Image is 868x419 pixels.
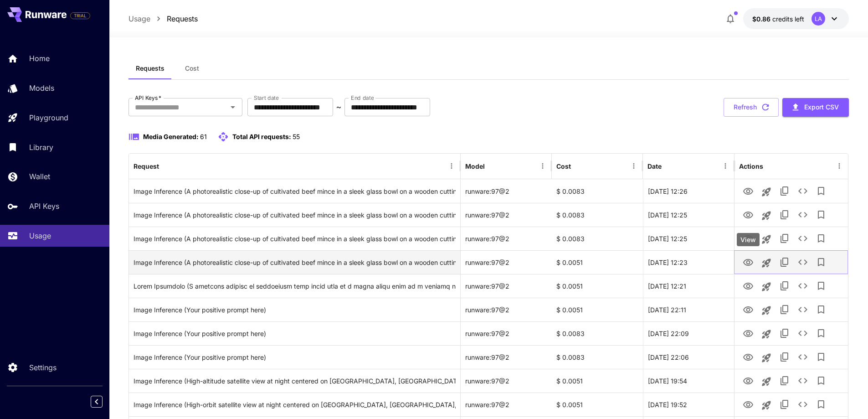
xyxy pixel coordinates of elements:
[552,203,643,227] div: $ 0.0083
[794,182,812,200] button: See details
[552,345,643,369] div: $ 0.0083
[757,207,776,225] button: Launch in playground
[465,162,485,170] div: Model
[552,321,643,345] div: $ 0.0083
[134,180,456,203] div: Click to copy prompt
[739,324,757,342] button: View
[812,12,825,26] div: LA
[29,112,68,123] p: Playground
[812,182,830,200] button: Add to library
[757,396,776,414] button: Launch in playground
[812,300,830,319] button: Add to library
[794,372,812,390] button: See details
[167,13,198,24] a: Requests
[461,393,552,416] div: runware:97@2
[185,64,199,72] span: Cost
[128,13,150,24] a: Usage
[833,160,846,172] button: Menu
[643,227,734,250] div: 24 Sep, 2025 12:25
[782,98,849,117] button: Export CSV
[812,324,830,342] button: Add to library
[737,233,760,246] div: View
[794,324,812,342] button: See details
[643,321,734,345] div: 23 Sep, 2025 22:09
[643,298,734,321] div: 23 Sep, 2025 22:11
[643,203,734,227] div: 24 Sep, 2025 12:25
[461,250,552,274] div: runware:97@2
[739,300,757,319] button: View
[461,227,552,250] div: runware:97@2
[135,94,161,102] label: API Keys
[29,362,56,373] p: Settings
[772,15,804,23] span: credits left
[812,372,830,390] button: Add to library
[461,345,552,369] div: runware:97@2
[552,179,643,203] div: $ 0.0083
[739,162,763,170] div: Actions
[134,369,456,393] div: Click to copy prompt
[647,162,662,170] div: Date
[336,102,341,113] p: ~
[226,101,239,114] button: Open
[29,142,53,153] p: Library
[776,229,794,248] button: Copy TaskUUID
[134,298,456,321] div: Click to copy prompt
[552,227,643,250] div: $ 0.0083
[794,300,812,319] button: See details
[70,10,90,21] span: Add your payment card to enable full platform functionality.
[627,160,640,172] button: Menu
[29,230,51,241] p: Usage
[134,203,456,227] div: Click to copy prompt
[812,277,830,295] button: Add to library
[136,64,164,72] span: Requests
[739,395,757,414] button: View
[776,348,794,366] button: Copy TaskUUID
[752,14,804,24] div: $0.8615
[134,322,456,345] div: Click to copy prompt
[739,347,757,366] button: View
[134,162,159,170] div: Request
[643,250,734,274] div: 24 Sep, 2025 12:23
[643,393,734,416] div: 23 Sep, 2025 19:52
[812,206,830,224] button: Add to library
[794,206,812,224] button: See details
[752,15,772,23] span: $0.86
[812,229,830,248] button: Add to library
[536,160,549,172] button: Menu
[719,160,732,172] button: Menu
[776,206,794,224] button: Copy TaskUUID
[794,253,812,271] button: See details
[643,345,734,369] div: 23 Sep, 2025 22:06
[461,298,552,321] div: runware:97@2
[794,229,812,248] button: See details
[757,372,776,391] button: Launch in playground
[643,369,734,393] div: 23 Sep, 2025 19:54
[794,395,812,414] button: See details
[757,230,776,248] button: Launch in playground
[134,393,456,416] div: Click to copy prompt
[71,12,90,19] span: TRIAL
[757,183,776,201] button: Launch in playground
[445,160,458,172] button: Menu
[98,393,109,410] div: Collapse sidebar
[128,13,198,24] nav: breadcrumb
[739,253,757,271] button: View
[351,94,374,102] label: End date
[29,83,54,93] p: Models
[461,274,552,298] div: runware:97@2
[757,301,776,320] button: Launch in playground
[739,371,757,390] button: View
[552,250,643,274] div: $ 0.0051
[134,274,456,298] div: Click to copy prompt
[200,133,207,140] span: 61
[91,396,103,408] button: Collapse sidebar
[776,395,794,414] button: Copy TaskUUID
[757,349,776,367] button: Launch in playground
[461,179,552,203] div: runware:97@2
[739,229,757,248] button: View
[134,251,456,274] div: Click to copy prompt
[739,205,757,224] button: View
[160,160,173,172] button: Sort
[776,324,794,342] button: Copy TaskUUID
